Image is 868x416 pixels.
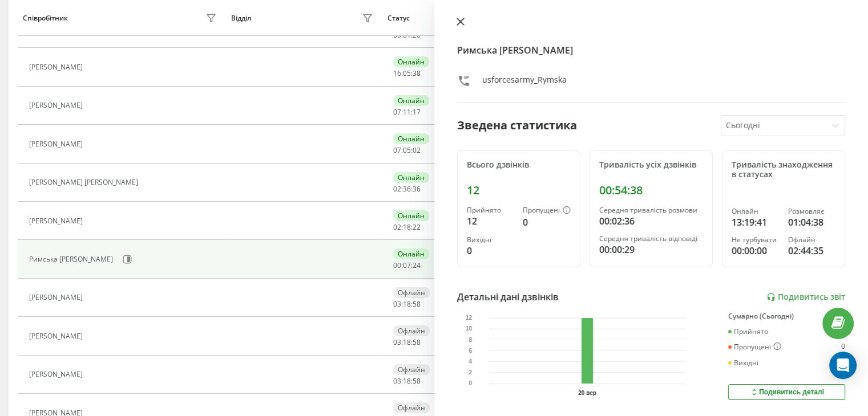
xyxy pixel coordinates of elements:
[467,244,514,258] div: 0
[467,183,571,197] div: 12
[599,160,703,170] div: Тривалість усіх дзвінків
[728,312,845,320] div: Сумарно (Сьогодні)
[413,145,421,155] span: 02
[393,260,401,270] span: 00
[728,342,781,352] div: Пропущені
[728,384,845,400] button: Подивитись деталі
[732,207,779,215] div: Онлайн
[393,68,401,78] span: 16
[728,328,768,336] div: Прийнято
[413,68,421,78] span: 38
[393,222,401,232] span: 02
[393,185,421,193] div: : :
[393,108,421,116] div: : :
[523,206,571,215] div: Пропущені
[393,107,401,117] span: 07
[829,352,857,379] div: Open Intercom Messenger
[393,376,401,386] span: 03
[29,178,141,186] div: [PERSON_NAME] [PERSON_NAME]
[393,325,430,336] div: Офлайн
[467,206,514,214] div: Прийнято
[393,248,429,259] div: Онлайн
[732,236,779,244] div: Не турбувати
[467,160,571,170] div: Всього дзвінків
[788,207,835,215] div: Розмовляє
[29,63,86,71] div: [PERSON_NAME]
[732,215,779,229] div: 13:19:41
[393,262,421,270] div: : :
[469,358,472,365] text: 4
[29,140,86,148] div: [PERSON_NAME]
[413,376,421,386] span: 58
[231,14,251,22] div: Відділ
[393,338,421,346] div: : :
[457,43,846,57] h4: Римська [PERSON_NAME]
[403,222,411,232] span: 18
[413,222,421,232] span: 22
[413,260,421,270] span: 24
[387,14,410,22] div: Статус
[393,172,429,183] div: Онлайн
[29,293,86,301] div: [PERSON_NAME]
[599,235,703,243] div: Середня тривалість відповіді
[578,390,596,396] text: 20 вер
[23,14,68,22] div: Співробітник
[467,236,514,244] div: Вихідні
[29,101,86,109] div: [PERSON_NAME]
[393,31,421,39] div: : :
[393,402,430,413] div: Офлайн
[393,95,429,106] div: Онлайн
[393,364,430,375] div: Офлайн
[403,260,411,270] span: 07
[413,184,421,194] span: 36
[467,214,514,228] div: 12
[469,348,472,354] text: 6
[403,184,411,194] span: 36
[728,359,758,367] div: Вихідні
[788,215,835,229] div: 01:04:38
[766,292,845,302] a: Подивитись звіт
[393,56,429,67] div: Онлайн
[413,299,421,309] span: 58
[393,70,421,78] div: : :
[393,210,429,221] div: Онлайн
[29,255,116,263] div: Римська [PERSON_NAME]
[482,74,567,91] div: usforcesarmy_Rymska
[393,133,429,144] div: Онлайн
[29,332,86,340] div: [PERSON_NAME]
[457,117,577,134] div: Зведена статистика
[393,223,421,231] div: : :
[393,299,401,309] span: 03
[403,337,411,347] span: 18
[393,184,401,194] span: 02
[393,300,421,308] div: : :
[788,236,835,244] div: Офлайн
[523,215,571,229] div: 0
[403,376,411,386] span: 18
[393,146,421,154] div: : :
[393,145,401,155] span: 07
[413,107,421,117] span: 17
[788,244,835,258] div: 02:44:35
[732,244,779,258] div: 00:00:00
[599,214,703,228] div: 00:02:36
[466,326,473,332] text: 10
[469,369,472,376] text: 2
[393,287,430,298] div: Офлайн
[393,377,421,385] div: : :
[457,290,559,304] div: Детальні дані дзвінків
[841,342,845,352] div: 0
[466,315,473,321] text: 12
[599,206,703,214] div: Середня тривалість розмови
[403,299,411,309] span: 18
[393,337,401,347] span: 03
[469,337,472,343] text: 8
[469,381,472,387] text: 0
[413,337,421,347] span: 58
[599,243,703,256] div: 00:00:29
[599,183,703,197] div: 00:54:38
[403,145,411,155] span: 05
[403,107,411,117] span: 11
[29,217,86,225] div: [PERSON_NAME]
[29,370,86,378] div: [PERSON_NAME]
